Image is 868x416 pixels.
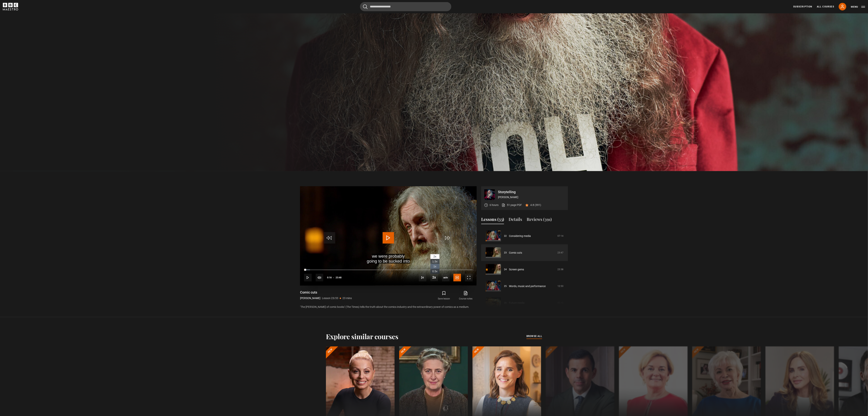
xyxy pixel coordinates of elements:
[442,274,450,281] div: Current quality: 720p
[498,195,565,199] p: [PERSON_NAME]
[327,274,332,281] span: 0:18
[333,276,334,279] span: -
[326,332,398,340] h2: Explore similar courses
[465,274,473,281] button: Fullscreen
[433,255,436,258] span: 2x
[502,203,522,207] a: 51 page PDF
[360,2,451,11] input: Search
[509,251,522,255] a: Comic cuts
[498,190,565,194] p: Storytelling
[851,5,865,9] button: Toggle navigation
[363,4,368,9] button: Submit the search query
[432,260,437,263] span: 1.5x
[526,334,542,338] a: browse all
[316,274,323,281] button: Mute
[432,270,437,273] span: 0.5x
[793,5,812,8] a: Subscription
[433,290,455,301] button: Save lesson
[419,274,426,281] button: Next Lesson
[300,296,320,300] p: [PERSON_NAME]
[300,186,477,286] video-js: Video Player
[481,216,504,224] button: Lessons (33)
[509,268,524,272] a: Screen gems
[322,296,338,300] p: Lesson 23/33
[817,5,834,8] a: All Courses
[300,305,477,309] p: ‘The [PERSON_NAME] of comic books’ (The Times) tells the truth about the comics industry and the ...
[453,274,461,281] button: Captions
[336,274,342,281] span: 23:48
[509,234,531,238] a: Considering media
[3,3,18,10] svg: BBC Maestro
[509,284,546,288] a: Words, music and performance
[490,203,499,207] p: 6 hours
[442,274,450,281] span: auto
[530,203,541,207] p: 4.8 (391)
[304,274,312,281] button: Play
[300,290,352,295] h1: Comic cuts
[527,216,552,224] button: Reviews (391)
[430,274,438,281] button: Playback Rate
[342,296,352,300] p: 23 mins
[526,334,542,338] span: browse all
[304,270,473,270] div: Progress Bar
[455,290,477,301] a: Course notes
[509,216,522,224] button: Details
[433,265,436,268] span: 1x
